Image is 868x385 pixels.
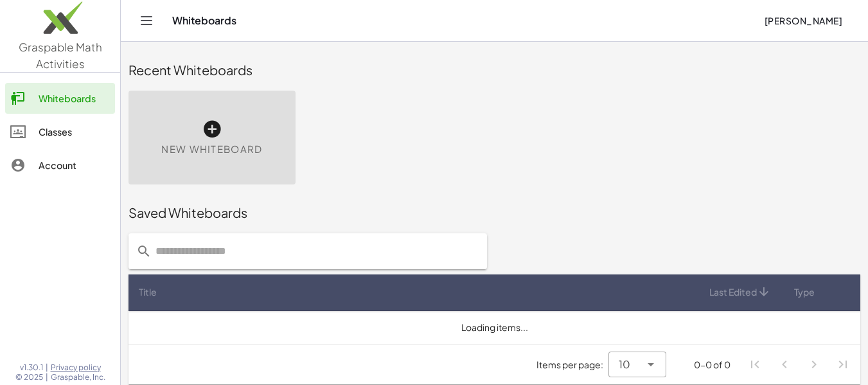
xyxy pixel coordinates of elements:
[709,285,757,299] span: Last Edited
[764,15,842,26] span: [PERSON_NAME]
[741,350,858,380] nav: Pagination Navigation
[39,91,110,106] div: Whiteboards
[128,311,860,345] td: Loading items...
[619,357,630,372] span: 10
[136,244,152,259] i: prepended action
[128,204,860,222] div: Saved Whiteboards
[794,285,815,299] span: Type
[51,363,105,373] a: Privacy policy
[136,10,157,31] button: Toggle navigation
[754,9,853,32] button: [PERSON_NAME]
[5,116,115,147] a: Classes
[39,124,110,139] div: Classes
[15,372,43,382] span: © 2025
[46,372,48,382] span: |
[20,363,43,373] span: v1.30.1
[536,358,608,372] span: Items per page:
[161,142,262,157] span: New Whiteboard
[694,358,731,372] div: 0-0 of 0
[139,285,157,299] span: Title
[19,40,102,71] span: Graspable Math Activities
[39,157,110,173] div: Account
[5,150,115,181] a: Account
[5,83,115,114] a: Whiteboards
[51,372,105,382] span: Graspable, Inc.
[46,363,48,373] span: |
[128,61,860,79] div: Recent Whiteboards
